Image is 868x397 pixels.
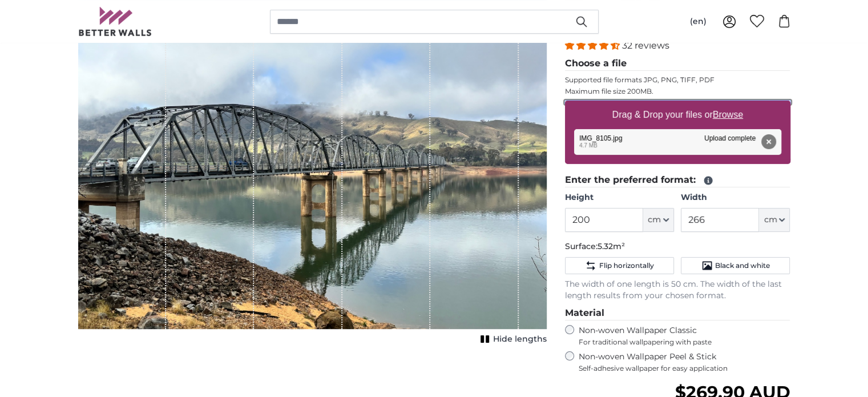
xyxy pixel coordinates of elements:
[78,7,152,36] img: Betterwalls
[565,57,790,71] legend: Choose a file
[681,11,716,32] button: (en)
[579,351,790,373] label: Non-woven Wallpaper Peel & Stick
[681,192,790,203] label: Width
[607,103,747,126] label: Drag & Drop your files or
[565,40,622,51] span: 4.31 stars
[759,208,790,232] button: cm
[565,87,790,96] p: Maximum file size 200MB.
[565,306,790,320] legend: Material
[477,331,547,347] button: Hide lengths
[565,192,674,203] label: Height
[579,338,790,347] span: For traditional wallpapering with paste
[713,110,743,119] u: Browse
[622,40,669,51] span: 32 reviews
[565,241,790,252] p: Surface:
[643,208,674,232] button: cm
[764,214,777,226] span: cm
[565,279,790,302] p: The width of one length is 50 cm. The width of the last length results from your chosen format.
[648,214,661,226] span: cm
[579,364,790,373] span: Self-adhesive wallpaper for easy application
[565,173,790,187] legend: Enter the preferred format:
[565,257,674,274] button: Flip horizontally
[579,325,790,347] label: Non-woven Wallpaper Classic
[597,241,625,251] span: 5.32m²
[599,261,653,270] span: Flip horizontally
[493,334,547,345] span: Hide lengths
[681,257,790,274] button: Black and white
[715,261,770,270] span: Black and white
[565,75,790,85] p: Supported file formats JPG, PNG, TIFF, PDF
